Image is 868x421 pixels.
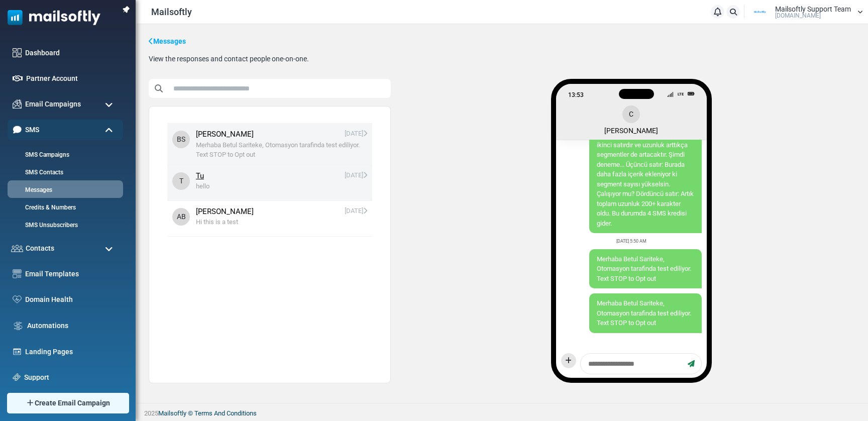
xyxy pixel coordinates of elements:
[149,55,309,63] div: View the responses and contact people one-on-one.
[589,106,702,233] div: Merhaba 👋 Bu mesaj test içindir. Lütfen dikkate almayınız. Sistem kontrolü yapılıyor... Devamı: B...
[172,172,190,190] div: T
[13,320,24,332] img: workflow.svg
[13,373,21,381] img: support-icon.svg
[196,129,254,140] a: [PERSON_NAME]
[151,5,192,19] span: Mailsoftly
[25,99,81,110] span: Email Campaigns
[196,140,367,160] span: Merhaba Betul Sariteke, Otomasyon tarafinda test ediliyor. Text STOP to Opt out
[13,48,22,57] img: dashboard-icon.svg
[775,6,851,13] span: Mailsoftly Support Team
[345,129,367,140] span: [DATE]
[35,398,110,408] span: Create Email Campaign
[13,295,22,303] img: domain-health-icon.svg
[13,99,22,109] img: campaigns-icon.png
[26,243,54,254] span: Contacts
[678,91,684,97] span: LTE
[561,238,702,245] div: [DATE] 5:50 AM
[149,36,186,47] a: Messages
[172,208,190,226] div: AB
[747,5,773,20] img: User Logo
[8,203,121,212] a: Credits & Numbers
[25,48,118,58] a: Dashboard
[11,245,23,252] img: contacts-icon.svg
[196,170,204,182] a: Tu
[194,409,257,417] a: Terms And Conditions
[589,293,702,333] div: Merhaba Betul Sariteke, Otomasyon tarafinda test ediliyor. Text STOP to Opt out
[13,269,22,278] img: email-templates-icon.svg
[589,249,702,289] div: Merhaba Betul Sariteke, Otomasyon tarafinda test ediliyor. Text STOP to Opt out
[747,5,863,20] a: User Logo Mailsoftly Support Team [DOMAIN_NAME]
[26,73,118,84] a: Partner Account
[158,409,193,417] a: Mailsoftly ©
[13,347,22,356] img: landing_pages.svg
[13,125,22,134] img: sms-icon-active.png
[25,294,118,305] a: Domain Health
[137,403,868,421] footer: 2025
[25,125,39,135] span: SMS
[172,131,190,148] div: BS
[25,347,118,357] a: Landing Pages
[345,170,367,182] span: [DATE]
[196,206,254,218] a: [PERSON_NAME]
[196,217,367,227] span: Hi this is a test
[775,13,821,19] span: [DOMAIN_NAME]
[27,321,118,331] a: Automations
[194,409,257,417] span: translation missing: en.layouts.footer.terms_and_conditions
[8,150,121,159] a: SMS Campaigns
[345,206,367,218] span: [DATE]
[24,372,118,383] a: Support
[25,269,118,279] a: Email Templates
[196,181,367,191] span: hello
[8,168,121,177] a: SMS Contacts
[8,185,121,194] a: Messages
[568,90,663,97] div: 13:53
[8,221,121,230] a: SMS Unsubscribers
